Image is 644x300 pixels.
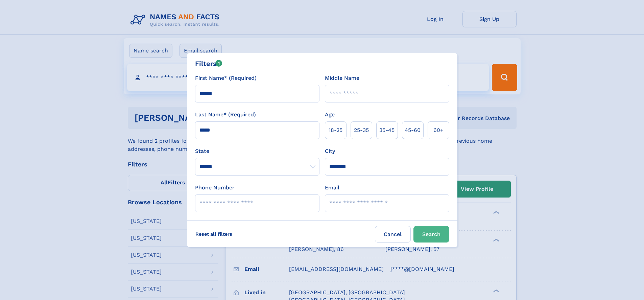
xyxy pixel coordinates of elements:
span: 18‑25 [329,126,342,134]
div: Filters [195,59,222,69]
label: Age [325,111,335,119]
label: Email [325,184,339,192]
span: 60+ [433,126,444,134]
label: First Name* (Required) [195,74,257,82]
span: 35‑45 [379,126,395,134]
label: Reset all filters [191,226,237,242]
label: Cancel [375,226,411,243]
label: Phone Number [195,184,235,192]
span: 25‑35 [354,126,369,134]
span: 45‑60 [405,126,421,134]
label: State [195,147,319,155]
button: Search [413,226,449,243]
label: Middle Name [325,74,359,82]
label: Last Name* (Required) [195,111,256,119]
label: City [325,147,335,155]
